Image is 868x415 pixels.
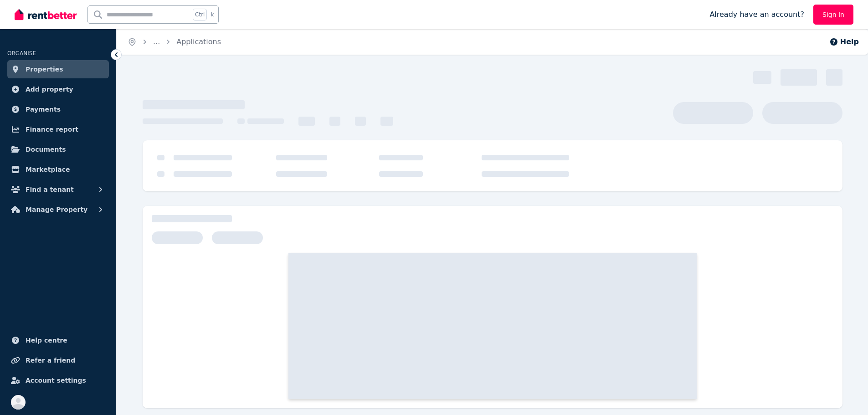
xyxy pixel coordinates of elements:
[813,5,853,25] a: Sign In
[7,100,109,118] a: Payments
[7,60,109,78] a: Properties
[709,9,804,20] span: Already have an account?
[26,204,87,215] span: Manage Property
[26,144,66,155] span: Documents
[153,37,160,46] span: ...
[117,29,232,55] nav: Breadcrumb
[26,104,61,115] span: Payments
[7,140,109,159] a: Documents
[26,124,78,135] span: Finance report
[15,8,77,21] img: RentBetter
[176,37,221,46] a: Applications
[26,335,67,346] span: Help centre
[7,160,109,179] a: Marketplace
[7,120,109,138] a: Finance report
[26,64,63,75] span: Properties
[26,375,86,386] span: Account settings
[26,164,70,175] span: Marketplace
[7,351,109,369] a: Refer a friend
[7,371,109,389] a: Account settings
[7,331,109,349] a: Help centre
[829,36,859,47] button: Help
[7,200,109,219] button: Manage Property
[211,11,214,18] span: k
[26,184,74,195] span: Find a tenant
[26,84,73,95] span: Add property
[26,355,75,366] span: Refer a friend
[193,9,207,20] span: Ctrl
[7,50,36,56] span: ORGANISE
[7,180,109,199] button: Find a tenant
[7,80,109,98] a: Add property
